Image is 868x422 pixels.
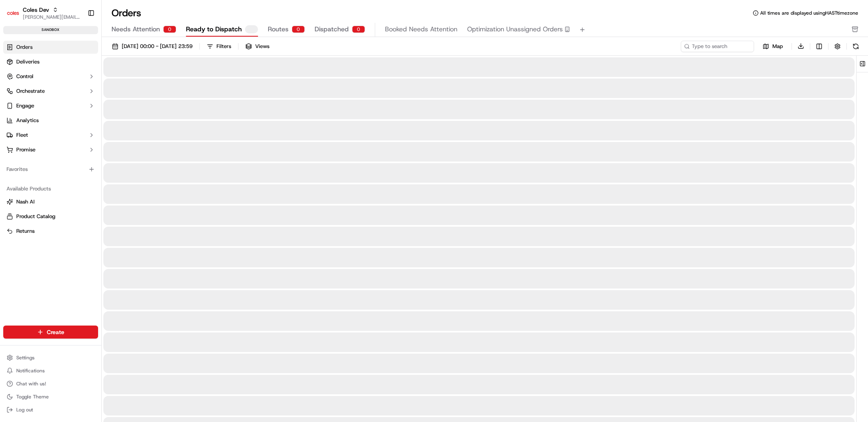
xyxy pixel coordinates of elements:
span: Engage [16,102,34,109]
a: Returns [7,227,95,235]
span: Routes [268,24,289,34]
span: Control [16,73,33,80]
button: Views [242,41,273,52]
span: Needs Attention [112,24,160,34]
button: [PERSON_NAME][EMAIL_ADDRESS][DOMAIN_NAME] [23,14,81,20]
button: [DATE] 00:00 - [DATE] 23:59 [108,41,196,52]
span: Booked Needs Attention [385,24,457,34]
a: Analytics [3,114,98,127]
button: Engage [3,99,98,112]
a: Deliveries [3,55,98,68]
button: Toggle Theme [3,391,98,402]
span: Toggle Theme [16,394,49,400]
div: Favorites [3,163,98,176]
a: Product Catalog [7,213,95,220]
button: Chat with us! [3,378,98,389]
span: Promise [16,146,35,153]
input: Type to search [681,41,754,52]
button: Map [757,42,788,51]
button: Control [3,70,98,83]
button: Notifications [3,365,98,376]
h1: Orders [112,7,141,20]
div: 0 [163,26,176,33]
button: Orchestrate [3,85,98,98]
button: Create [3,326,98,339]
span: Map [772,43,783,50]
span: Nash AI [16,198,35,206]
span: Analytics [16,117,39,124]
span: Chat with us! [16,380,46,387]
div: Filters [216,43,231,50]
span: Orchestrate [16,87,45,95]
span: Deliveries [16,58,39,66]
span: Returns [16,227,35,235]
button: Settings [3,352,98,363]
button: Log out [3,404,98,415]
button: Returns [3,225,98,238]
button: Refresh [850,41,861,52]
div: 0 [292,26,305,33]
span: Log out [16,407,33,413]
span: All times are displayed using HAST timezone [760,10,858,16]
a: Nash AI [7,198,95,206]
button: Fleet [3,129,98,142]
span: Product Catalog [16,213,55,220]
span: Create [47,328,64,336]
button: Coles Dev [23,6,49,14]
div: sandbox [3,26,98,34]
div: Available Products [3,182,98,195]
button: Nash AI [3,195,98,208]
span: Settings [16,354,35,361]
span: Fleet [16,131,28,139]
span: Notifications [16,367,45,374]
span: [DATE] 00:00 - [DATE] 23:59 [122,43,192,50]
button: Coles DevColes Dev[PERSON_NAME][EMAIL_ADDRESS][DOMAIN_NAME] [3,3,84,23]
span: Ready to Dispatch [186,24,242,34]
button: Product Catalog [3,210,98,223]
img: Coles Dev [7,7,20,20]
div: 0 [352,26,365,33]
a: Orders [3,41,98,54]
span: Dispatched [315,24,349,34]
span: Views [255,43,269,50]
button: Promise [3,143,98,156]
span: Optimization Unassigned Orders [467,24,563,34]
span: Orders [16,44,33,51]
button: Filters [203,41,235,52]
